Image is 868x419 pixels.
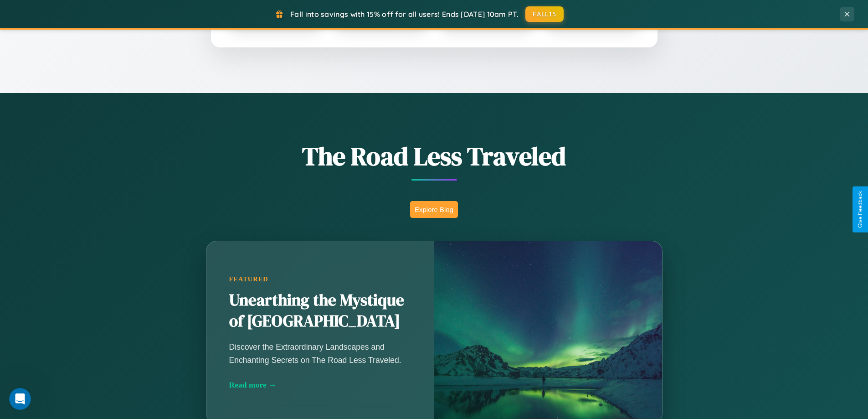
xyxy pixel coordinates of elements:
span: Fall into savings with 15% off for all users! Ends [DATE] 10am PT. [290,10,519,19]
div: Featured [229,275,411,283]
button: FALL15 [525,6,564,22]
h1: The Road Less Traveled [161,139,708,174]
h2: Unearthing the Mystique of [GEOGRAPHIC_DATA] [229,290,411,332]
iframe: Intercom live chat [9,388,31,410]
div: Give Feedback [857,191,863,228]
div: Read more → [229,380,411,390]
p: Discover the Extraordinary Landscapes and Enchanting Secrets on The Road Less Traveled. [229,341,411,366]
button: Explore Blog [410,201,458,218]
